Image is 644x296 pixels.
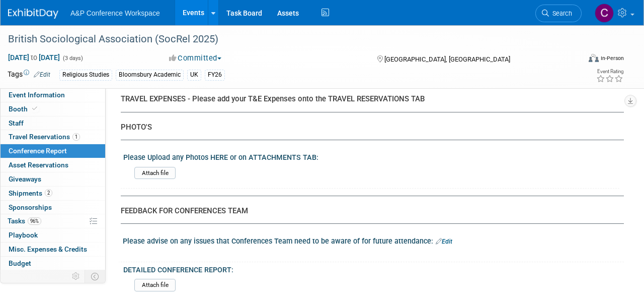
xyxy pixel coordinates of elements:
span: to [29,53,39,62]
img: ExhibitDay [8,9,58,19]
div: In-Person [600,54,624,62]
span: Giveaways [9,175,41,183]
span: A&P Conference Workspace [70,9,160,17]
a: Edit [436,238,452,245]
span: Travel Reservations [9,133,80,141]
td: Tags [8,69,50,81]
span: Shipments [9,189,52,197]
a: Playbook [1,228,105,242]
div: Please advise on any issues that Conferences Team need to be aware of for future attendance: [123,233,624,247]
a: Search [535,5,582,22]
span: 1 [72,133,80,141]
span: [DATE] [DATE] [8,53,60,62]
a: Edit [34,71,50,78]
span: [GEOGRAPHIC_DATA], [GEOGRAPHIC_DATA] [384,55,510,63]
a: Conference Report [1,144,105,158]
div: UK [187,70,201,80]
div: FEEDBACK FOR CONFERENCES TEAM [121,206,616,216]
a: Travel Reservations1 [1,130,105,144]
a: Event Information [1,88,105,102]
span: Sponsorships [9,203,52,211]
button: Committed [166,53,225,64]
a: Budget [1,257,105,270]
a: Tasks96% [1,214,105,228]
span: Booth [9,105,39,113]
a: Booth [1,102,105,116]
div: TRAVEL EXPENSES - Please add your T&E Expenses onto the TRAVEL RESERVATIONS TAB [121,94,616,104]
span: Budget [9,259,31,267]
td: Personalize Event Tab Strip [67,270,85,283]
div: Bloomsbury Academic [116,70,184,80]
div: PHOTO'S [121,122,616,133]
td: Toggle Event Tabs [85,270,106,283]
a: Misc. Expenses & Credits [1,243,105,256]
a: Asset Reservations [1,158,105,172]
div: Religious Studies [59,70,112,80]
span: Asset Reservations [9,161,68,169]
span: (3 days) [62,55,83,62]
img: Format-Inperson.png [589,54,599,62]
a: Sponsorships [1,201,105,214]
span: Staff [9,119,24,127]
span: 96% [28,217,41,225]
span: Misc. Expenses & Credits [9,245,87,253]
span: Search [549,10,572,17]
a: Shipments2 [1,187,105,200]
span: Event Information [9,91,65,99]
a: Staff [1,116,105,130]
div: British Sociological Association (SocRel 2025) [5,30,571,48]
span: Tasks [8,217,41,225]
div: Event Rating [596,69,623,74]
span: Playbook [9,231,38,239]
div: Please Upload any Photos HERE or on ATTACHMENTS TAB: [123,150,619,162]
span: 2 [45,189,52,197]
div: FY26 [205,70,225,80]
div: Event Format [534,52,624,68]
img: Carolin Cichy [595,4,614,23]
a: Giveaways [1,172,105,186]
i: Booth reservation complete [32,106,37,111]
span: Conference Report [9,147,67,155]
div: DETAILED CONFERENCE REPORT: [123,262,619,275]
